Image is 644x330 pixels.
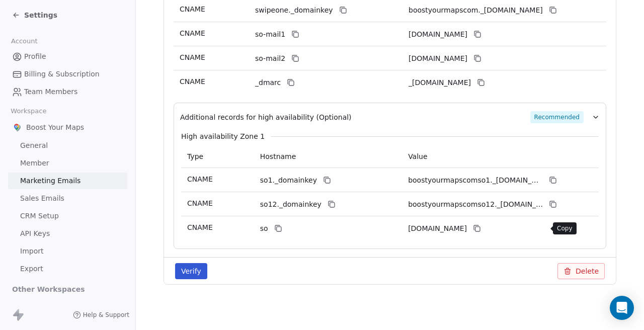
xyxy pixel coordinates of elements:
a: Import [8,243,127,260]
a: Team Members [8,84,127,100]
span: boostyourmapscom1.swipeone.email [409,29,467,40]
span: boostyourmapscom._domainkey.swipeone.email [409,5,543,16]
span: CNAME [180,29,205,37]
a: Sales Emails [8,190,127,207]
a: Member [8,155,127,172]
span: High availability Zone 1 [181,131,265,141]
span: Member [20,158,49,169]
span: Recommended [530,111,584,123]
span: Other Workspaces [8,281,89,297]
span: Help & Support [83,311,129,319]
button: Delete [557,263,605,279]
span: Value [408,152,427,160]
span: CNAME [180,53,205,61]
span: Workspace [7,104,51,119]
span: Settings [24,10,57,20]
p: Copy [557,224,573,232]
span: CNAME [187,223,213,231]
span: Boost Your Maps [26,122,84,132]
img: Boost%20Your%20Maps.zip%20-%202.png [12,122,22,132]
span: boostyourmapscomso.swipeone.email [408,223,467,234]
span: boostyourmapscomso1._domainkey.swipeone.email [408,175,543,186]
span: CNAME [180,77,205,86]
span: so-mail2 [255,53,285,64]
span: so12._domainkey [260,199,321,210]
a: Help & Support [73,311,129,319]
div: Open Intercom Messenger [610,296,634,320]
span: Billing & Subscription [24,69,100,79]
span: General [20,140,48,151]
span: CRM Setup [20,211,59,221]
span: Sales Emails [20,193,64,204]
span: Import [20,246,43,257]
button: Additional records for high availability (Optional)Recommended [180,111,600,123]
a: CRM Setup [8,208,127,224]
span: _dmarc.swipeone.email [409,77,471,88]
span: _dmarc [255,77,281,88]
span: Profile [24,51,46,62]
span: boostyourmapscom2.swipeone.email [409,53,467,64]
p: Type [187,151,248,162]
a: API Keys [8,225,127,242]
span: CNAME [187,199,213,207]
a: Billing & Subscription [8,66,127,82]
a: General [8,137,127,154]
span: Marketing Emails [20,176,80,186]
span: so1._domainkey [260,175,317,186]
span: so [260,223,268,234]
span: Additional records for high availability (Optional) [180,112,352,122]
span: Team Members [24,87,77,97]
span: so-mail1 [255,29,285,40]
a: Settings [12,10,57,20]
span: CNAME [180,5,205,13]
a: Export [8,261,127,277]
span: Account [7,34,42,49]
span: swipeone._domainkey [255,5,333,16]
a: Marketing Emails [8,173,127,189]
span: API Keys [20,228,50,239]
button: Verify [175,263,207,279]
a: Profile [8,48,127,65]
div: Additional records for high availability (Optional)Recommended [180,123,600,240]
span: Hostname [260,152,296,160]
span: CNAME [187,175,213,183]
span: boostyourmapscomso12._domainkey.swipeone.email [408,199,543,210]
span: Export [20,264,43,274]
